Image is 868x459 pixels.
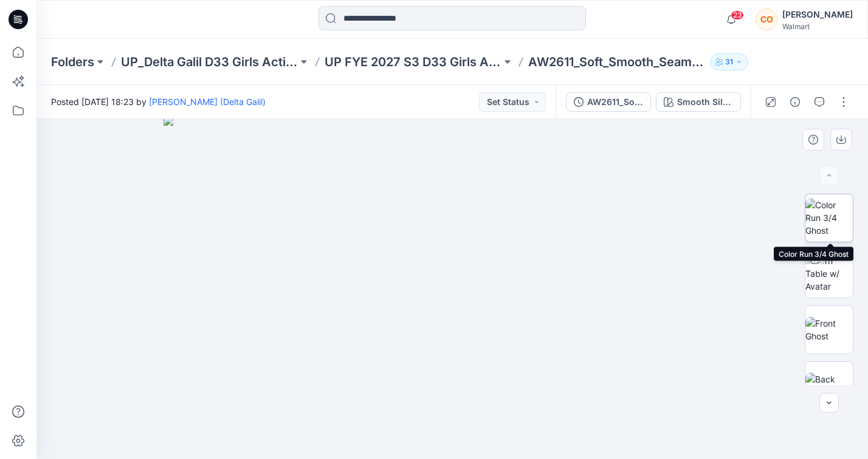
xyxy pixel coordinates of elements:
[528,53,705,70] p: AW2611_Soft_Smooth_Seamless_Tee_LS S3
[121,53,298,70] a: UP_Delta Galil D33 Girls Active
[785,92,805,112] button: Details
[782,7,853,22] div: [PERSON_NAME]
[710,53,748,70] button: 31
[656,92,741,112] button: Smooth Silver
[677,95,733,109] div: Smooth Silver
[149,97,266,107] a: [PERSON_NAME] (Delta Galil)
[805,199,853,237] img: Color Run 3/4 Ghost
[725,55,733,69] p: 31
[805,254,853,293] img: Turn Table w/ Avatar
[782,22,853,31] div: Walmart
[587,95,643,109] div: AW2611_Soft_Smooth_Seamless_Tee_LS S3
[731,10,744,20] span: 23
[164,116,741,459] img: eyJhbGciOiJIUzI1NiIsImtpZCI6IjAiLCJzbHQiOiJzZXMiLCJ0eXAiOiJKV1QifQ.eyJkYXRhIjp7InR5cGUiOiJzdG9yYW...
[51,53,94,70] a: Folders
[805,373,853,398] img: Back Ghost
[325,53,501,70] a: UP FYE 2027 S3 D33 Girls Active Delta
[756,8,777,30] div: CO
[805,317,853,342] img: Front Ghost
[51,95,266,108] span: Posted [DATE] 18:23 by
[566,92,651,112] button: AW2611_Soft_Smooth_Seamless_Tee_LS S3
